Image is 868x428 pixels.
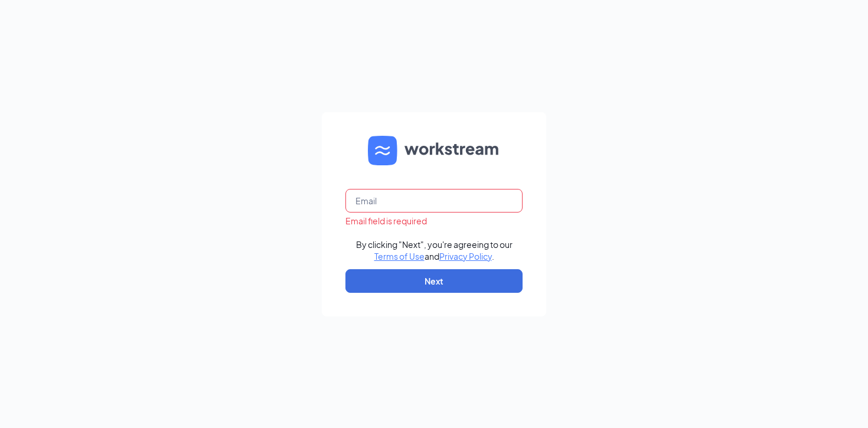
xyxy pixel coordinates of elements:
a: Privacy Policy [439,251,492,262]
img: WS logo and Workstream text [368,136,500,165]
input: Email [345,189,523,213]
a: Terms of Use [374,251,425,262]
div: By clicking "Next", you're agreeing to our and . [356,238,513,262]
button: Next [345,269,523,293]
div: Email field is required [345,215,523,227]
